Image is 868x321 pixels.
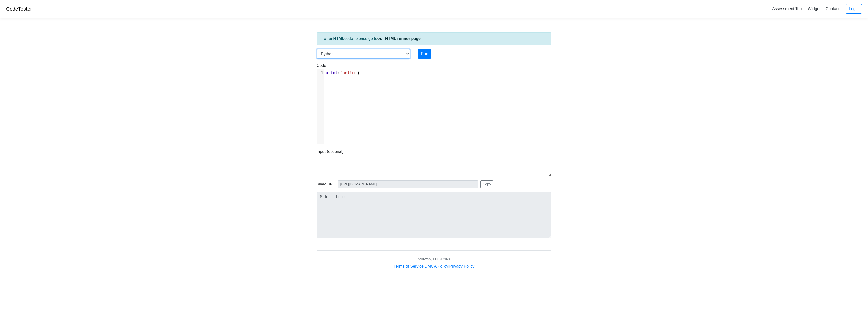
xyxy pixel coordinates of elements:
a: DMCA Policy [425,264,448,268]
div: 1 [317,70,324,76]
a: Login [846,4,862,14]
button: Copy [480,180,493,188]
div: | | [394,263,474,269]
strong: HTML [333,36,344,41]
div: To run code, please go to . [317,32,551,45]
a: Assessment Tool [770,5,805,13]
button: Run [418,49,431,59]
div: Code: [313,63,555,144]
a: Terms of Service [394,264,424,268]
span: Share URL: [317,182,336,187]
span: 'hello' [340,70,357,75]
a: Contact [824,5,842,13]
span: ( ) [325,70,360,75]
div: Input (optional): [313,149,555,176]
a: our HTML runner page [377,36,421,41]
a: CodeTester [6,6,32,12]
span: print [325,70,338,75]
a: Privacy Policy [449,264,475,268]
a: Widget [806,5,822,13]
div: AcidWorx, LLC © 2024 [418,257,450,261]
input: No share available yet [338,180,478,188]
